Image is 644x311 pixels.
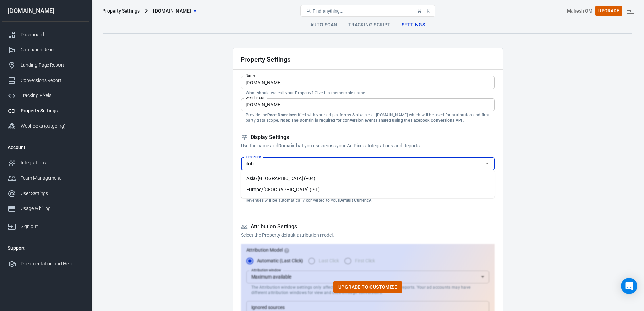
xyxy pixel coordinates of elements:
a: Campaign Report [2,42,89,58]
a: Property Settings [2,103,89,118]
p: Revenues will be automatically converted to your . [246,198,490,203]
div: Campaign Report [21,46,84,53]
button: Upgrade to customize [333,281,402,293]
a: Auto Scan [305,17,343,33]
a: Conversions Report [2,73,89,88]
button: [DOMAIN_NAME] [150,5,199,17]
li: Account [2,139,89,155]
button: Upgrade [595,6,622,16]
span: Find anything... [313,8,343,14]
label: Name [246,73,255,78]
h2: Property Settings [241,56,291,63]
input: UTC [243,159,481,168]
div: Conversions Report [21,77,84,84]
label: Attribution window [251,268,281,273]
p: Use the name and that you use across your Ad Pixels, Integrations and Reports. [241,142,495,149]
span: gaskincare.ie [153,7,191,15]
a: Sign out [2,216,89,234]
li: Support [2,240,89,256]
div: User Settings [21,190,84,197]
a: User Settings [2,186,89,201]
div: Documentation and Help [21,260,84,267]
a: Team Management [2,171,89,186]
div: Property Settings [21,107,84,114]
strong: Root Domain [267,113,292,117]
a: Integrations [2,155,89,171]
div: Open Intercom Messenger [621,278,637,294]
label: Website URL [246,95,265,101]
p: Select the Property default attribution model. [241,231,495,239]
a: Webhooks (outgoing) [2,118,89,134]
div: Integrations [21,159,84,166]
div: Property Settings [102,7,140,14]
input: example.com [241,98,495,111]
h5: Attribution Settings [241,223,495,230]
h5: Display Settings [241,134,495,141]
a: Usage & billing [2,201,89,216]
p: Provide the verified with your ad platforms & pixels e.g. [DOMAIN_NAME] which will be used for at... [246,112,490,123]
div: [DOMAIN_NAME] [2,8,89,14]
a: Tracking Pixels [2,88,89,103]
strong: Domain [278,143,295,148]
a: Landing Page Report [2,58,89,73]
div: Usage & billing [21,205,84,212]
div: Tracking Pixels [21,92,84,99]
strong: Note: The Domain is required for conversion events shared using the Facebook Conversions API. [280,118,464,123]
button: Close [483,159,492,169]
input: Your Website Name [241,76,495,89]
li: Asia/[GEOGRAPHIC_DATA] (+04) [241,173,495,184]
a: Settings [396,17,430,33]
div: Landing Page Report [21,62,84,69]
a: Tracking Script [343,17,396,33]
label: Timezone [246,154,261,159]
div: Account id: IqnbTAIw [567,7,593,15]
div: Dashboard [21,31,84,38]
a: Sign out [622,3,639,19]
div: Sign out [21,223,84,230]
li: Europe/[GEOGRAPHIC_DATA] (IST) [241,184,495,195]
div: Webhooks (outgoing) [21,123,84,130]
strong: Default Currency [339,198,371,203]
button: Find anything...⌘ + K [300,5,435,17]
div: Team Management [21,175,84,182]
p: What should we call your Property? Give it a memorable name. [246,90,490,96]
a: Dashboard [2,27,89,42]
div: ⌘ + K [417,8,430,14]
